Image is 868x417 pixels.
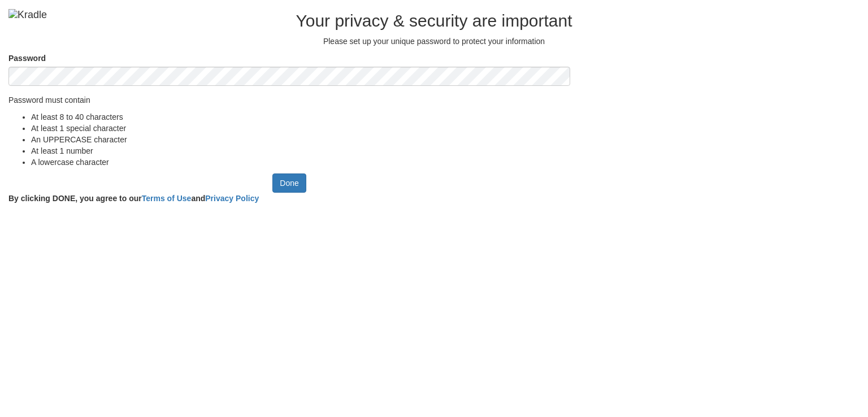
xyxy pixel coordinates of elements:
[31,111,570,123] li: At least 8 to 40 characters
[8,9,47,20] img: Kradle
[8,36,860,47] p: Please set up your unique password to protect your information
[8,193,259,204] label: By clicking DONE, you agree to our and
[31,134,570,145] li: An UPPERCASE character
[272,173,306,193] input: Done
[142,194,192,203] a: Terms of Use
[31,157,570,168] li: A lowercase character
[31,123,570,134] li: At least 1 special character
[8,94,570,106] p: Password must contain
[31,145,570,157] li: At least 1 number
[8,53,46,64] label: Password
[205,194,259,203] a: Privacy Policy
